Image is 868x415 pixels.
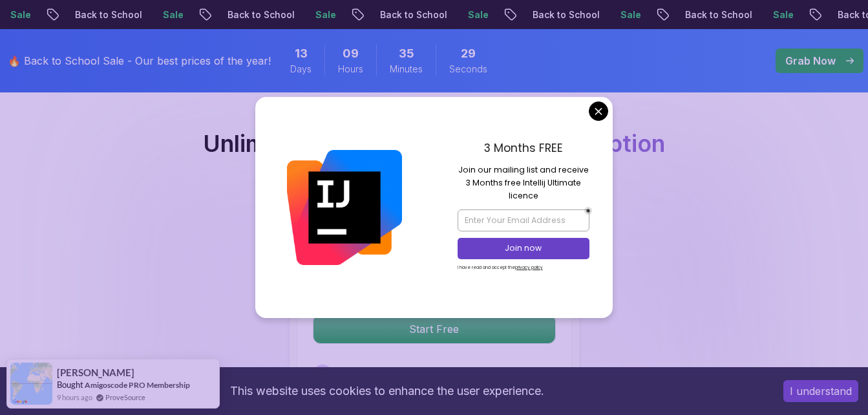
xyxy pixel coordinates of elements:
span: Days [290,63,312,76]
div: This website uses cookies to enhance the user experience. [10,377,764,405]
span: 13 Days [295,45,308,63]
img: provesource social proof notification image [10,363,52,405]
span: [PERSON_NAME] [57,367,134,378]
span: 29 Seconds [461,45,476,63]
p: 🔥 Back to School Sale - Our best prices of the year! [8,53,271,69]
p: Sale [608,8,650,21]
span: 35 Minutes [399,45,414,63]
a: Amigoscode PRO Membership [85,380,190,390]
button: Start Free [313,314,556,344]
p: Back to School [63,8,151,21]
p: Sale [761,8,802,21]
p: Back to School [368,8,456,21]
span: Seconds [449,63,487,76]
p: Sale [303,8,344,21]
p: Start Free [313,315,555,343]
p: Back to School [215,8,303,21]
span: Bought [57,379,83,390]
a: ProveSource [105,392,145,403]
p: Back to School [673,8,761,21]
span: Hours [338,63,363,76]
p: Grab Now [785,53,836,69]
button: Accept cookies [783,380,858,402]
span: Minutes [390,63,423,76]
span: 9 Hours [343,45,359,63]
span: 9 hours ago [57,392,92,403]
p: Sale [456,8,497,21]
p: Sale [151,8,192,21]
p: Back to School [520,8,608,21]
a: Start Free [313,323,556,335]
h2: Unlimited Learning with [203,131,665,156]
